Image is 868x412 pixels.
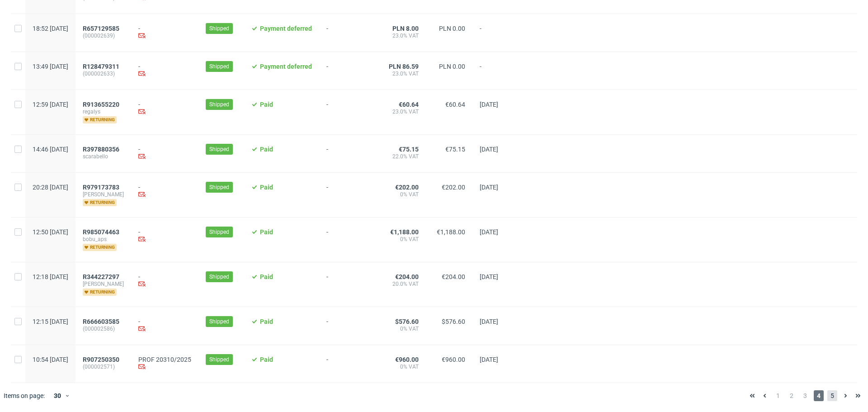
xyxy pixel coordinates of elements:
[33,63,68,70] span: 13:49 [DATE]
[33,25,68,32] span: 18:52 [DATE]
[83,244,117,251] span: returning
[138,25,191,41] div: -
[480,318,498,325] span: [DATE]
[392,25,419,32] span: PLN 8.00
[260,184,273,191] span: Paid
[439,63,465,70] span: PLN 0.00
[326,273,371,296] span: -
[326,146,371,161] span: -
[83,318,121,325] a: R666603585
[480,273,498,280] span: [DATE]
[83,25,119,32] span: R657129585
[138,228,191,244] div: -
[83,325,124,332] span: (000002586)
[442,356,465,363] span: €960.00
[260,318,273,325] span: Paid
[33,101,68,108] span: 12:59 [DATE]
[260,63,312,70] span: Payment deferred
[83,101,119,108] span: R913655220
[83,289,117,296] span: returning
[385,153,419,160] span: 22.0% VAT
[83,356,119,363] span: R907250350
[385,70,419,77] span: 23.0% VAT
[33,184,68,191] span: 20:28 [DATE]
[83,116,117,123] span: returning
[83,32,124,39] span: (000002639)
[138,356,191,363] a: PROF 20310/2025
[33,356,68,363] span: 10:54 [DATE]
[385,32,419,39] span: 23.0% VAT
[209,62,229,71] span: Shipped
[395,273,419,280] span: €204.00
[480,101,498,108] span: [DATE]
[385,108,419,115] span: 23.0% VAT
[480,25,514,41] span: -
[326,318,371,334] span: -
[4,391,45,400] span: Items on page:
[209,317,229,326] span: Shipped
[480,228,498,236] span: [DATE]
[445,146,465,153] span: €75.15
[827,390,837,401] span: 5
[83,25,121,32] a: R657129585
[389,63,419,70] span: PLN 86.59
[399,146,419,153] span: €75.15
[83,236,124,243] span: bobu_aps
[480,356,498,363] span: [DATE]
[209,355,229,364] span: Shipped
[814,390,824,401] span: 4
[83,184,121,191] a: R979173783
[260,146,273,153] span: Paid
[442,273,465,280] span: €204.00
[138,318,191,334] div: -
[326,356,371,372] span: -
[83,356,121,363] a: R907250350
[83,318,119,325] span: R666603585
[83,184,119,191] span: R979173783
[33,228,68,236] span: 12:50 [DATE]
[480,63,514,79] span: -
[385,191,419,198] span: 0% VAT
[83,363,124,370] span: (000002571)
[209,145,229,153] span: Shipped
[83,228,119,236] span: R985074463
[83,101,121,108] a: R913655220
[326,25,371,41] span: -
[33,318,68,325] span: 12:15 [DATE]
[385,325,419,332] span: 0% VAT
[442,318,465,325] span: $576.60
[480,184,498,191] span: [DATE]
[83,228,121,236] a: R985074463
[399,101,419,108] span: €60.64
[209,100,229,109] span: Shipped
[209,273,229,281] span: Shipped
[209,24,229,33] span: Shipped
[209,228,229,236] span: Shipped
[83,108,124,115] span: regalys
[395,184,419,191] span: €202.00
[83,153,124,160] span: scarabello
[260,25,312,32] span: Payment deferred
[138,273,191,289] div: -
[385,280,419,288] span: 20.0% VAT
[437,228,465,236] span: €1,188.00
[395,356,419,363] span: €960.00
[445,101,465,108] span: €60.64
[209,183,229,191] span: Shipped
[800,390,810,401] span: 3
[442,184,465,191] span: €202.00
[385,363,419,370] span: 0% VAT
[83,273,119,280] span: R344227297
[83,146,121,153] a: R397880356
[390,228,419,236] span: €1,188.00
[33,273,68,280] span: 12:18 [DATE]
[83,63,119,70] span: R128479311
[33,146,68,153] span: 14:46 [DATE]
[138,63,191,79] div: -
[48,389,65,402] div: 30
[83,70,124,77] span: (000002633)
[326,101,371,123] span: -
[326,228,371,251] span: -
[83,63,121,70] a: R128479311
[385,236,419,243] span: 0% VAT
